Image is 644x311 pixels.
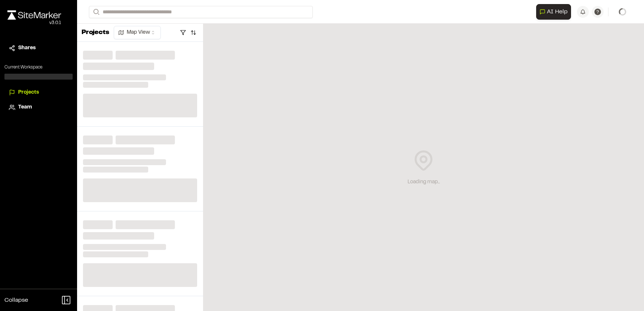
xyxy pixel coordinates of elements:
[536,4,574,20] div: Open AI Assistant
[82,28,109,38] p: Projects
[9,88,68,97] a: Projects
[4,296,28,305] span: Collapse
[18,88,39,97] span: Projects
[547,7,568,16] span: AI Help
[9,103,68,111] a: Team
[536,4,571,20] button: Open AI Assistant
[18,44,36,52] span: Shares
[4,64,73,71] p: Current Workspace
[89,6,102,18] button: Search
[9,44,68,52] a: Shares
[18,103,32,111] span: Team
[408,178,440,186] div: Loading map...
[7,10,61,20] img: rebrand.png
[7,20,61,26] div: Oh geez...please don't...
